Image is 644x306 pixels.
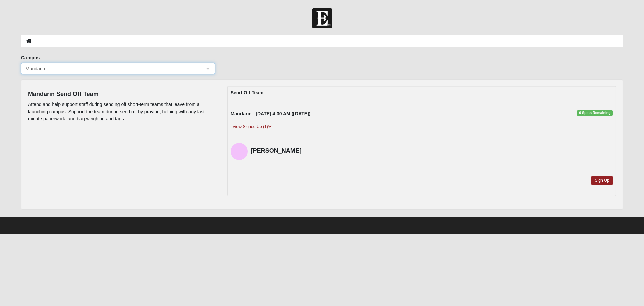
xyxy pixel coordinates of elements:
img: Church of Eleven22 Logo [312,8,332,28]
h4: Mandarin Send Off Team [28,91,217,98]
a: View Signed Up (1) [231,123,274,130]
label: Campus [21,54,40,61]
p: Attend and help support staff during sending off short-term teams that leave from a launching cam... [28,101,217,122]
a: Sign Up [591,176,613,185]
strong: Send Off Team [231,90,264,95]
img: Lea Jenkins [231,143,248,160]
span: 6 Spots Remaining [577,110,613,116]
strong: Mandarin - [DATE] 4:30 AM ([DATE]) [231,111,311,116]
h4: [PERSON_NAME] [251,147,352,155]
